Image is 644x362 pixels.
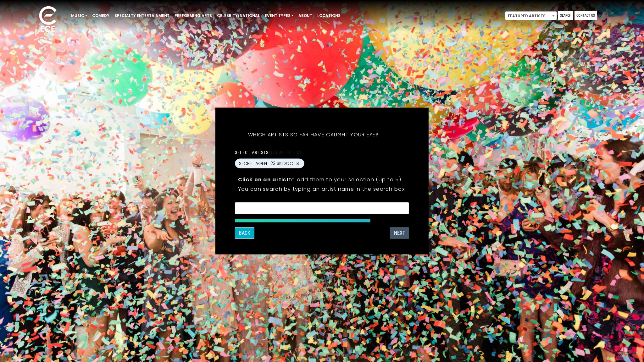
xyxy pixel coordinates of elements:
a: Search [558,11,573,20]
span: (1/5 selected) [269,150,302,155]
img: ece_new_logo_whitev2-1.png [32,4,64,35]
span: SECRET AGENT 23 SKIDOO [239,160,293,167]
a: Event Types [262,10,296,21]
a: Music [69,10,90,21]
a: Specialty Entertainment [112,10,172,21]
p: to add them to your selection (up to 5). [238,176,406,184]
a: Performing Arts [172,10,214,21]
button: Back [235,228,254,239]
a: Celebrity/National [214,10,262,21]
a: Locations [315,10,343,21]
label: Select artists [235,150,301,155]
button: Next [390,228,409,239]
span: Featured Artists [505,12,557,20]
a: About [296,10,315,21]
p: You can search by typing an artist name in the search box. [238,185,406,193]
span: Featured Artists [505,11,557,20]
a: Comedy [90,10,112,21]
a: Contact Us [575,11,597,20]
textarea: Search [239,206,405,212]
h5: Which artists so far have caught your eye? [235,123,392,146]
button: Remove SECRET AGENT 23 SKIDOO [295,161,300,166]
strong: Click on an artist [238,176,289,183]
